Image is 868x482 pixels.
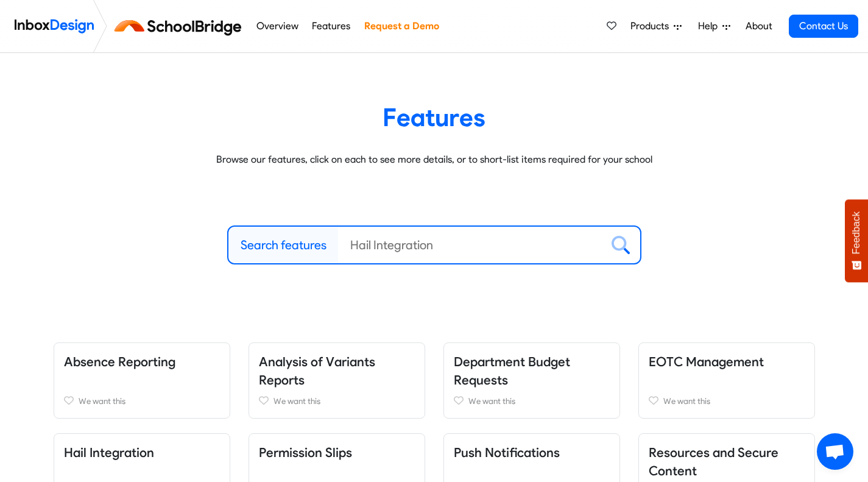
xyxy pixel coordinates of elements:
[454,354,570,388] a: Department Budget Requests
[693,14,735,38] a: Help
[817,433,853,470] a: Open chat
[259,394,415,408] a: We want this
[64,445,154,460] a: Hail Integration
[79,396,125,406] span: We want this
[845,199,868,282] button: Feedback - Show survey
[15,85,34,95] span: 16 px
[434,342,629,419] div: Department Budget Requests
[5,5,863,16] div: Outline
[63,102,806,133] heading: Features
[454,394,610,408] a: We want this
[259,354,375,388] a: Analysis of Variants Reports
[309,14,354,38] a: Features
[468,396,515,406] span: We want this
[18,16,66,26] a: Back to Top
[742,14,775,38] a: About
[361,14,442,38] a: Request a Demo
[649,354,764,369] a: EOTC Management
[5,38,863,52] h3: Style
[698,19,722,34] span: Help
[630,19,674,34] span: Products
[789,15,858,38] a: Contact Us
[649,394,805,408] a: We want this
[239,342,434,419] div: Analysis of Variants Reports
[851,211,862,254] span: Feedback
[64,354,175,369] a: Absence Reporting
[63,152,806,167] p: Browse our features, click on each to see more details, or to short-list items required for your ...
[253,14,302,38] a: Overview
[259,445,352,460] a: Permission Slips
[454,445,560,460] a: Push Notifications
[663,396,710,406] span: We want this
[649,445,778,478] a: Resources and Secure Content
[626,14,686,38] a: Products
[338,227,602,263] input: Hail Integration
[241,236,326,254] label: Search features
[273,396,320,406] span: We want this
[112,12,249,41] img: schoolbridge logo
[44,342,239,419] div: Absence Reporting
[5,74,42,84] label: Font Size
[64,394,220,408] a: We want this
[629,342,824,419] div: EOTC Management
